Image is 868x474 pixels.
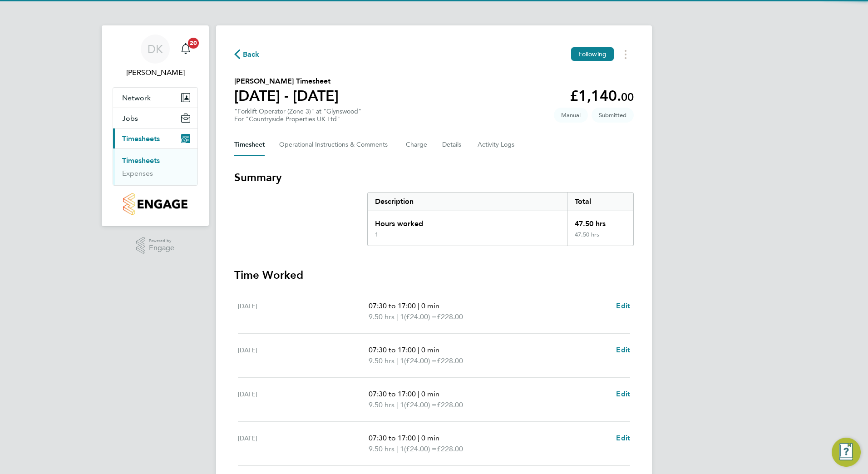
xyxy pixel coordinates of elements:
span: 07:30 to 17:00 [369,434,416,442]
span: Powered by [149,237,174,245]
a: DK[PERSON_NAME] [113,35,198,78]
div: Summary [367,192,634,246]
span: DK [148,43,163,55]
span: | [418,301,419,310]
div: "Forklift Operator (Zone 3)" at "Glynswood" [234,108,361,123]
span: 07:30 to 17:00 [369,301,416,310]
span: (£24.00) = [404,444,437,453]
button: Engage Resource Center [832,438,861,467]
span: | [418,434,419,442]
span: | [418,390,419,398]
span: £228.00 [437,444,463,453]
button: Timesheet [234,134,265,156]
span: £228.00 [437,312,463,321]
span: 0 min [421,434,439,442]
span: | [396,444,398,453]
span: 0 min [421,390,439,398]
button: Timesheets [113,128,197,148]
span: 9.50 hrs [369,444,395,453]
button: Charge [406,134,428,156]
button: Jobs [113,108,197,128]
button: Network [113,88,197,108]
a: 20 [177,35,195,64]
h1: [DATE] - [DATE] [234,87,339,105]
span: 0 min [421,301,439,310]
span: | [418,346,419,354]
app-decimal: £1,140. [570,87,634,104]
span: Jobs [122,114,138,123]
span: 1 [400,444,404,454]
div: Description [368,193,567,211]
span: Edit [616,390,630,398]
span: 07:30 to 17:00 [369,390,416,398]
span: | [396,400,398,409]
div: [DATE] [238,345,369,366]
div: Total [567,193,633,211]
a: Edit [616,433,630,444]
a: Edit [616,301,630,311]
button: Timesheets Menu [617,47,634,61]
span: 9.50 hrs [369,356,395,365]
span: Engage [149,244,174,252]
span: 1 [400,355,404,366]
span: £228.00 [437,356,463,365]
button: Back [234,49,260,60]
span: | [396,356,398,365]
span: 0 min [421,346,439,354]
a: Edit [616,345,630,355]
span: 00 [621,90,634,104]
span: Timesheets [122,134,160,143]
div: 47.50 hrs [567,231,633,246]
span: 20 [188,38,199,49]
span: This timesheet is Submitted. [592,108,634,123]
span: Edit [616,301,630,310]
span: This timesheet was manually created. [554,108,588,123]
h3: Time Worked [234,268,634,282]
button: Activity Logs [478,134,516,156]
h3: Summary [234,170,634,185]
a: Edit [616,389,630,400]
span: Back [243,49,260,60]
div: Hours worked [368,211,567,231]
span: (£24.00) = [404,400,437,409]
span: Network [122,94,151,102]
span: £228.00 [437,400,463,409]
span: (£24.00) = [404,312,437,321]
div: For "Countryside Properties UK Ltd" [234,115,361,123]
span: (£24.00) = [404,356,437,365]
span: Edit [616,346,630,354]
div: 1 [375,231,378,238]
div: [DATE] [238,301,369,322]
div: [DATE] [238,433,369,454]
span: Edit [616,434,630,442]
div: Timesheets [113,148,197,185]
span: 9.50 hrs [369,312,395,321]
span: Daryl Keiderling [113,67,198,78]
a: Powered byEngage [136,237,175,254]
span: 9.50 hrs [369,400,395,409]
a: Expenses [122,169,153,178]
span: 1 [400,311,404,322]
nav: Main navigation [102,25,209,226]
span: 07:30 to 17:00 [369,346,416,354]
span: | [396,312,398,321]
img: countryside-properties-logo-retina.png [123,193,187,215]
div: [DATE] [238,389,369,410]
a: Timesheets [122,156,160,165]
span: 1 [400,400,404,410]
span: Following [578,50,607,58]
button: Details [442,134,463,156]
button: Operational Instructions & Comments [279,134,391,156]
h2: [PERSON_NAME] Timesheet [234,76,339,87]
button: Following [571,47,614,61]
a: Go to home page [113,193,198,215]
div: 47.50 hrs [567,211,633,231]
